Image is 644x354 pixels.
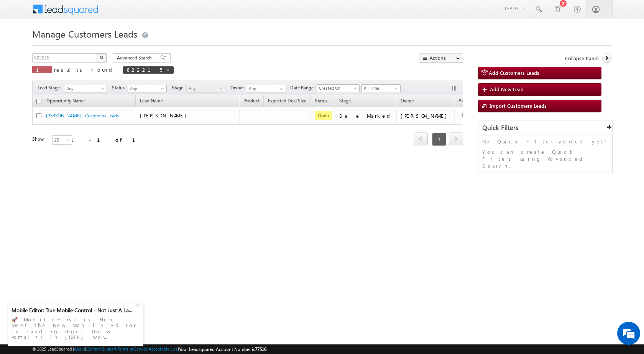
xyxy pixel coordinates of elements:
[432,133,446,146] span: 1
[490,102,547,109] span: Import Customers Leads
[64,85,107,92] a: Any
[46,113,119,119] a: [PERSON_NAME] - Customers Leads
[449,133,463,145] a: next
[74,346,85,351] a: About
[32,28,137,40] span: Manage Customers Leads
[339,98,351,104] span: Stage
[52,135,72,145] a: 25
[482,148,608,169] p: You can create Quick Filters using Advanced Search.
[339,112,393,119] div: Sale Marked
[117,54,154,61] span: Advanced Search
[419,53,463,63] button: Actions
[362,85,398,92] span: All Time
[172,84,186,91] span: Stage
[38,84,63,91] span: Lead Stage
[276,85,285,93] a: Show All Items
[140,112,190,119] span: [PERSON_NAME]
[335,97,355,107] a: Stage
[127,66,162,73] span: 822215
[317,84,360,92] a: Created On
[86,346,117,351] a: Contact Support
[149,346,178,351] a: Acceptable Use
[11,314,140,342] div: 🚀 Mobile-First is Here – Meet the New Mobile Editor in Landing Pages Pro & Portals! In [DATE] wor...
[264,97,310,107] a: Expected Deal Size
[36,66,48,73] span: 1
[489,69,539,76] span: Add Customers Leads
[11,307,135,314] div: Mobile Editor: True Mobile Control - Not Just A La...
[247,85,286,92] input: Type to Search
[64,85,104,92] span: Any
[414,133,428,145] a: prev
[43,97,89,107] a: Opportunity Name
[315,111,332,120] span: Open
[290,84,317,91] span: Date Range
[361,84,401,92] a: All Time
[179,346,266,352] span: Your Leadsquared Account Number is
[118,346,148,351] a: Terms of Service
[482,138,608,145] p: No Quick Filter added yet!
[401,98,414,104] span: Owner
[255,346,266,352] span: 77516
[32,136,46,143] div: Show
[54,66,115,73] span: results found
[478,120,612,135] div: Quick Filters
[455,96,478,106] span: Actions
[128,85,164,92] span: Any
[317,85,357,92] span: Created On
[186,85,225,92] a: Any
[136,97,167,107] span: Lead Name
[268,98,306,104] span: Expected Deal Size
[53,137,73,143] span: 25
[112,84,128,91] span: Status
[32,346,266,353] span: © 2025 LeadSquared | | | | |
[243,98,260,104] span: Product
[230,84,247,91] span: Owner
[46,98,85,104] span: Opportunity Name
[565,55,598,62] span: Collapse Panel
[414,132,428,145] span: prev
[311,97,331,107] a: Status
[401,112,451,119] div: [PERSON_NAME]
[187,85,223,92] span: Any
[36,99,41,104] input: Check all records
[128,85,167,92] a: Any
[490,86,524,92] span: Add New Lead
[134,300,143,310] div: +
[100,56,103,59] img: Search
[71,135,145,144] div: 1 - 1 of 1
[449,132,463,145] span: next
